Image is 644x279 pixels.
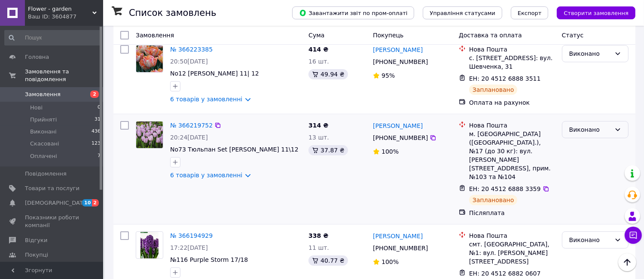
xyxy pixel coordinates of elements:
img: Фото товару [136,121,163,148]
div: Виконано [569,49,611,58]
span: 436 [92,128,101,136]
div: смт. [GEOGRAPHIC_DATA], №1: вул. [PERSON_NAME][STREET_ADDRESS] [469,240,555,266]
span: 7 [98,152,101,160]
a: Створити замовлення [548,9,635,16]
span: Експорт [518,10,542,16]
span: ЕН: 20 4512 6888 3511 [469,75,541,82]
a: [PERSON_NAME] [373,121,423,130]
a: Фото товару [136,121,163,149]
span: 414 ₴ [308,46,328,53]
div: Нова Пошта [469,121,555,130]
span: Завантажити звіт по пром-оплаті [299,9,407,17]
span: 100% [382,148,399,155]
input: Пошук [4,30,101,45]
div: [PHONE_NUMBER] [371,242,430,254]
span: 13 шт. [308,134,329,141]
span: 2 [92,199,99,206]
h1: Список замовлень [129,8,216,18]
div: 40.77 ₴ [308,255,348,266]
div: Виконано [569,125,611,134]
span: 0 [98,104,101,112]
button: Експорт [511,6,549,19]
div: 37.87 ₴ [308,145,348,155]
a: Фото товару [136,231,163,259]
img: Фото товару [136,45,163,72]
span: Статус [562,32,584,39]
span: 20:24[DATE] [170,134,208,141]
span: Замовлення та повідомлення [25,68,103,83]
span: 100% [382,258,399,265]
span: Товари та послуги [25,185,79,192]
span: 314 ₴ [308,122,328,129]
a: 6 товарів у замовленні [170,172,242,179]
span: Створити замовлення [564,10,629,16]
span: 2 [90,91,99,98]
button: Створити замовлення [557,6,635,19]
div: Оплата на рахунок [469,98,555,107]
span: Покупець [373,32,403,39]
span: 10 [82,199,92,206]
span: Flower - garden [28,5,92,13]
span: Покупці [25,251,48,259]
span: 123 [92,140,101,148]
span: Cума [308,32,324,39]
span: Оплачені [30,152,57,160]
span: Головна [25,53,49,61]
span: Показники роботи компанії [25,214,79,229]
div: Ваш ID: 3604877 [28,13,103,21]
div: Заплановано [469,85,518,95]
span: 31 [95,116,101,124]
span: 16 шт. [308,58,329,65]
div: 49.94 ₴ [308,69,348,79]
button: Управління статусами [423,6,502,19]
span: [DEMOGRAPHIC_DATA] [25,199,89,207]
div: Заплановано [469,195,518,205]
span: Доставка та оплата [459,32,522,39]
span: Нові [30,104,43,112]
div: м. [GEOGRAPHIC_DATA] ([GEOGRAPHIC_DATA].), №17 (до 30 кг): вул. [PERSON_NAME][STREET_ADDRESS], пр... [469,130,555,181]
span: Прийняті [30,116,57,124]
div: [PHONE_NUMBER] [371,56,430,68]
span: ЕН: 20 4512 6882 0607 [469,270,541,277]
a: № 366219752 [170,122,213,129]
div: с. [STREET_ADDRESS]: вул. Шевченка, 31 [469,54,555,71]
span: ЕН: 20 4512 6888 3359 [469,185,541,192]
div: Нова Пошта [469,45,555,54]
div: Післяплата [469,209,555,217]
span: Виконані [30,128,57,136]
div: Виконано [569,235,611,245]
button: Наверх [618,253,636,271]
a: Фото товару [136,45,163,73]
a: [PERSON_NAME] [373,45,423,54]
span: 11 шт. [308,244,329,251]
a: [PERSON_NAME] [373,232,423,240]
img: Фото товару [140,232,158,258]
span: 17:22[DATE] [170,244,208,251]
div: Нова Пошта [469,231,555,240]
a: № 366223385 [170,46,213,53]
span: Повідомлення [25,170,67,178]
button: Чат з покупцем [625,227,642,244]
a: №116 Purple Storm 17/18 [170,256,248,263]
span: Відгуки [25,237,47,244]
span: Замовлення [25,91,61,98]
span: 20:50[DATE] [170,58,208,65]
div: [PHONE_NUMBER] [371,132,430,144]
button: Завантажити звіт по пром-оплаті [292,6,414,19]
a: 6 товарів у замовленні [170,96,242,103]
span: 338 ₴ [308,232,328,239]
span: Скасовані [30,140,59,148]
a: No12 [PERSON_NAME] 11| 12 [170,70,259,77]
span: Замовлення [136,32,174,39]
a: № 366194929 [170,232,213,239]
span: 95% [382,72,395,79]
span: Управління статусами [430,10,495,16]
a: No73 Тюльпан Set [PERSON_NAME] 11\12 [170,146,299,153]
